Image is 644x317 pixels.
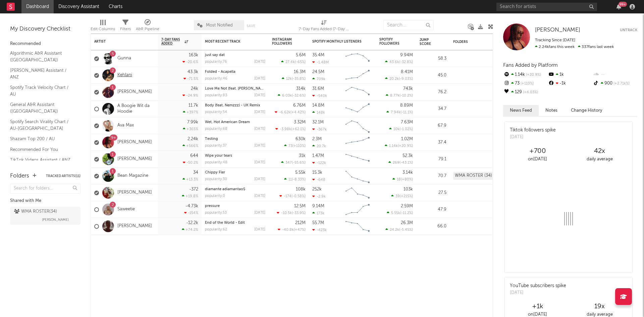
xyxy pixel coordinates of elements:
span: -35.8 % [293,77,305,81]
a: Body (feat. Nemzzz) - UK Remix [205,104,260,107]
div: 6.76M [293,103,306,108]
div: +74.2 % [182,227,198,232]
div: [DATE] [254,161,265,164]
a: [PERSON_NAME] Assistant / ANZ [10,67,74,81]
div: ( ) [277,211,306,215]
span: +4.42 % [291,111,305,114]
a: [PERSON_NAME] [117,89,152,95]
div: 644 [190,154,198,158]
div: ( ) [389,127,413,131]
a: [PERSON_NAME] [117,223,152,229]
div: 148k [312,110,325,115]
div: popularity: 46 [205,77,227,81]
div: End of the World - Edit [205,221,265,225]
svg: Chart title [342,67,373,84]
div: ( ) [385,227,413,232]
div: 7-Day Fans Added (7-Day Fans Added) [299,17,349,36]
div: 212M [295,221,306,225]
a: [PERSON_NAME] [117,156,152,162]
span: 24.2k [390,228,399,232]
div: 1.47M [312,154,324,158]
div: 15.3k [312,170,322,175]
div: Body (feat. Nemzzz) - UK Remix [205,104,265,107]
div: 11.7k [189,103,198,108]
div: 14.8M [312,103,324,108]
div: 1.14k [503,70,548,79]
button: News Feed [503,105,539,116]
svg: Chart title [342,151,373,168]
div: -2.9k [312,194,326,199]
span: 12k [286,77,292,81]
button: Tracked Artists(11) [46,174,80,178]
div: [DATE] [254,211,265,215]
div: 24k [191,87,198,91]
div: -71.5 % [183,76,198,81]
div: +13.3 % [182,177,198,181]
div: ( ) [282,76,306,81]
div: 8.41M [401,70,413,74]
div: ( ) [391,194,413,198]
span: -0.58 % [292,195,305,198]
div: 108k [296,187,306,192]
span: -3.98k [280,127,291,131]
span: -1.02 % [400,127,412,131]
svg: Chart title [342,101,373,117]
span: -10.2 % [400,94,412,98]
span: [PERSON_NAME] [42,216,69,224]
div: 2.59M [401,204,413,208]
div: Testing [205,137,265,141]
input: Search... [383,20,434,30]
button: Untrack [620,27,637,34]
span: -32.8 % [400,60,412,64]
div: popularity: 54 [205,110,227,114]
div: -24.9 % [182,93,198,98]
span: 269 [393,161,399,165]
a: Shazam Top 200 / AU [10,135,74,143]
span: +110 % [520,82,534,86]
span: -32.6 % [293,94,305,98]
div: ( ) [284,177,306,181]
a: End of the World - Edit [205,221,245,225]
span: -40.8k [282,228,294,232]
a: [PERSON_NAME] [117,140,152,145]
span: 20.2k [389,77,399,81]
div: ( ) [281,160,306,165]
div: 34 [193,170,198,175]
div: 1k [548,70,592,79]
div: popularity: 30 [205,177,227,181]
div: ( ) [386,110,413,114]
div: 7-Day Fans Added (7-Day Fans Added) [299,25,349,33]
div: 45.0 [420,71,446,80]
div: -423k [312,228,327,232]
div: 73 [503,79,548,88]
div: 252k [312,187,322,192]
div: ( ) [279,194,306,198]
div: Shared with Me [10,197,80,205]
div: 2.24k [187,137,198,141]
span: 6.03k [282,94,292,98]
div: +365 % [183,127,198,131]
div: 16.3M [294,70,306,74]
div: Spotify Monthly Listeners [312,40,363,44]
div: 19 x [569,303,631,311]
div: 43.3k [187,70,198,74]
span: 43.6k [389,60,399,64]
div: -1k [548,79,592,88]
div: 76.2 [420,88,446,96]
span: -5.45 % [400,228,412,232]
svg: Chart title [342,50,373,67]
div: Folded - Acapella [205,70,265,74]
div: Folders [10,172,29,180]
span: 337 fans last week [535,45,614,49]
span: 27.4k [285,60,295,64]
div: 32.1M [312,120,324,124]
span: 8.77k [390,94,399,98]
a: Wipe your tears [205,154,232,158]
span: -65 % [296,60,305,64]
div: 173k [312,211,324,215]
div: 26.3M [401,221,413,225]
input: Search for folders... [10,184,80,194]
span: +20.9 % [399,144,412,148]
span: 7-Day Fans Added [161,38,183,46]
div: 709k [312,77,325,81]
